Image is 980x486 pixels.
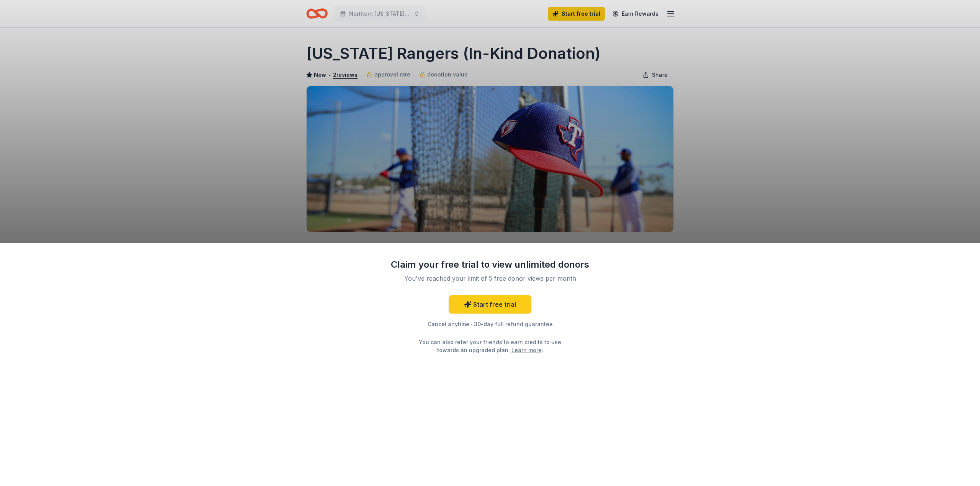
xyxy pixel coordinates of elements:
[400,274,580,283] div: You've reached your limit of 5 free donor views per month
[390,320,590,329] div: Cancel anytime · 30-day full refund guarantee
[449,295,531,314] a: Start free trial
[511,346,542,354] a: Learn more
[412,338,568,354] div: You can also refer your friends to earn credits to use towards an upgraded plan. .
[390,258,590,271] div: Claim your free trial to view unlimited donors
